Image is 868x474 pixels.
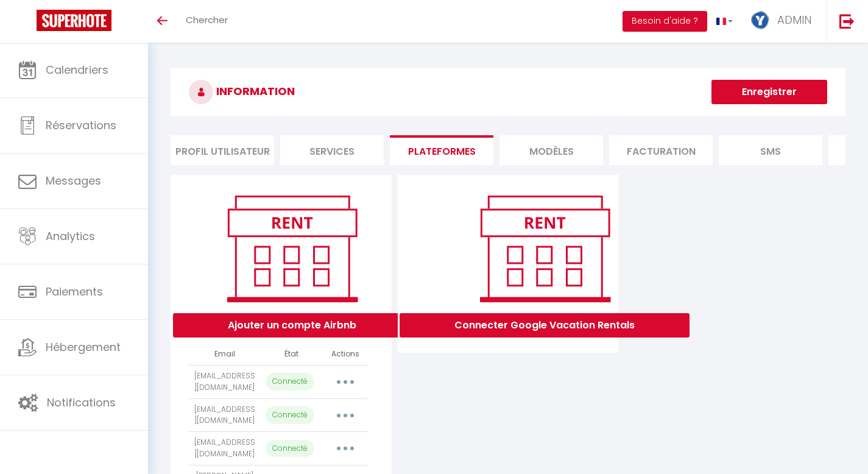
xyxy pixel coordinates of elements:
img: logout [839,13,855,29]
button: Enregistrer [711,80,827,104]
img: rent.png [214,190,370,307]
img: rent.png [467,190,623,307]
td: [EMAIL_ADDRESS][DOMAIN_NAME] [189,432,260,465]
img: Super Booking [37,10,111,31]
li: SMS [719,135,822,165]
span: Analytics [46,228,95,244]
span: Calendriers [46,62,108,77]
p: Connecté [266,440,314,458]
span: Notifications [47,395,116,410]
button: Besoin d'aide ? [623,11,707,32]
li: Plateformes [390,135,493,165]
th: État [261,344,323,365]
li: Facturation [609,135,713,165]
h3: INFORMATION [171,68,845,116]
td: [EMAIL_ADDRESS][DOMAIN_NAME] [189,365,260,398]
button: Ajouter un compte Airbnb [173,313,411,338]
span: Hébergement [46,339,121,355]
p: Connecté [266,406,314,424]
span: Messages [46,173,101,188]
li: MODÈLES [499,135,603,165]
span: Chercher [186,13,228,26]
span: Réservations [46,118,116,133]
img: ... [751,11,769,29]
span: Paiements [46,284,103,299]
li: Services [280,135,384,165]
td: [EMAIL_ADDRESS][DOMAIN_NAME] [189,398,260,432]
button: Connecter Google Vacation Rentals [400,313,690,338]
li: Profil Utilisateur [171,135,274,165]
span: ADMIN [777,12,811,27]
th: Actions [323,344,367,365]
th: Email [189,344,260,365]
p: Connecté [266,373,314,391]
